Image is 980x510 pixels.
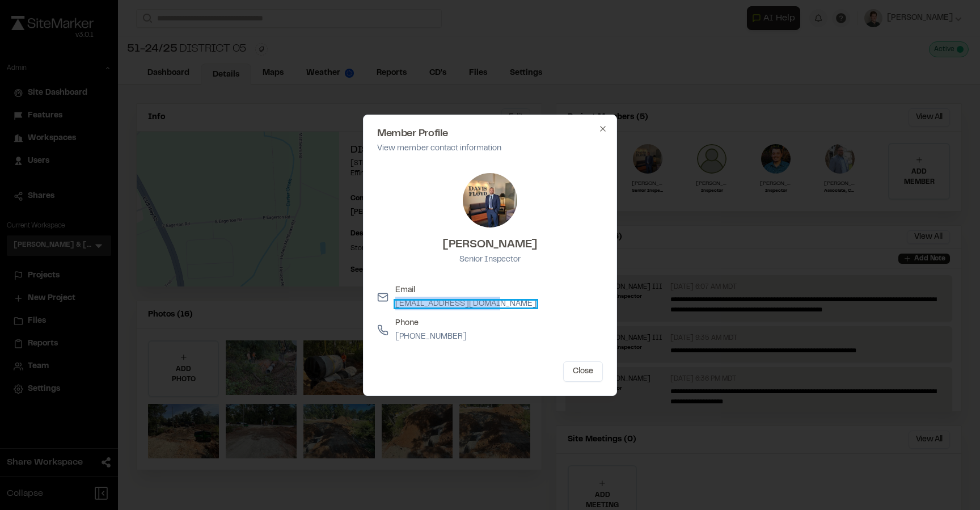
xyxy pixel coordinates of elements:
p: Email [395,284,537,297]
p: Senior Inspector [442,254,538,266]
p: View member contact information [377,142,603,155]
h3: [PERSON_NAME] [442,237,538,254]
button: Close [563,361,603,382]
img: David W Hyatt [463,173,517,227]
a: [EMAIL_ADDRESS][DOMAIN_NAME] [395,301,537,307]
a: [PHONE_NUMBER] [395,334,467,340]
p: Phone [395,317,467,330]
h2: Member Profile [377,129,603,139]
